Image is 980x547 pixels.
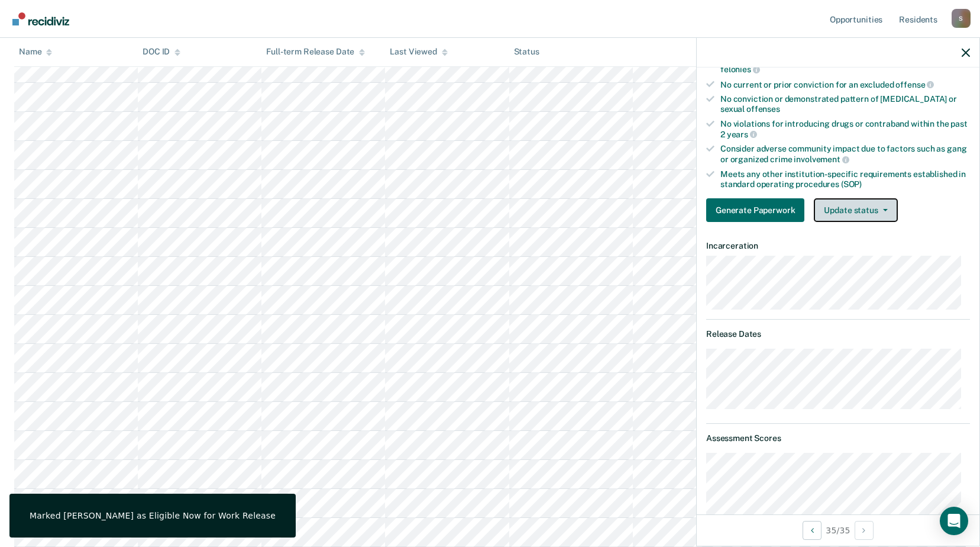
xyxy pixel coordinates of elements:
[30,510,276,521] div: Marked [PERSON_NAME] as Eligible Now for Work Release
[940,507,968,535] div: Open Intercom Messenger
[855,521,874,540] button: Next Opportunity
[720,144,970,164] div: Consider adverse community impact due to factors such as gang or organized crime
[266,47,365,57] div: Full-term Release Date
[803,521,821,540] button: Previous Opportunity
[12,12,69,25] img: Recidiviz
[706,241,970,251] dt: Incarceration
[706,198,804,222] button: Generate Paperwork
[720,79,970,90] div: No current or prior conviction for an excluded
[706,329,970,339] dt: Release Dates
[19,47,52,57] div: Name
[952,9,971,28] div: S
[720,169,970,189] div: Meets any other institution-specific requirements established in standard operating procedures
[720,65,760,74] span: felonies
[514,47,539,57] div: Status
[720,94,970,114] div: No conviction or demonstrated pattern of [MEDICAL_DATA] or sexual
[952,9,971,28] button: Profile dropdown button
[794,155,849,164] span: involvement
[697,514,979,546] div: 35 / 35
[727,130,757,139] span: years
[390,47,447,57] div: Last Viewed
[720,119,970,139] div: No violations for introducing drugs or contraband within the past 2
[706,433,970,443] dt: Assessment Scores
[814,198,897,222] button: Update status
[746,104,780,114] span: offenses
[841,179,862,189] span: (SOP)
[895,80,934,89] span: offense
[143,47,180,57] div: DOC ID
